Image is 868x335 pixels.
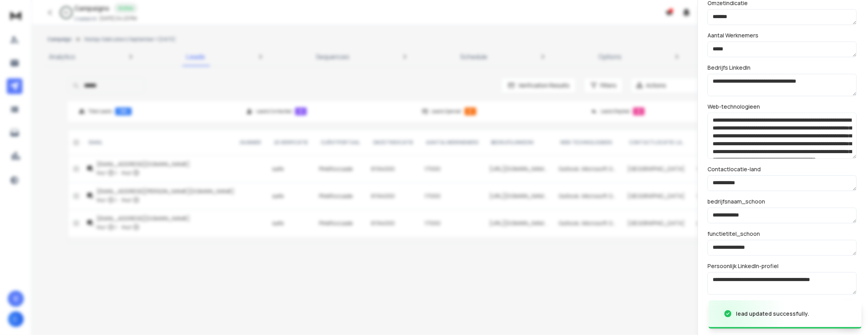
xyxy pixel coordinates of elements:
[707,104,760,109] label: Web-technologieen
[707,167,761,172] label: Contactlocatie-land
[707,33,758,38] label: Aantal Werknemers
[707,199,765,204] label: bedrijfsnaam_schoon
[707,0,748,6] label: Omzetindicatie
[707,231,760,237] label: functietitel_schoon
[707,65,750,70] label: Bedrijfs LinkedIn
[736,310,810,318] div: lead updated successfully.
[707,263,778,269] label: Persoonlijk LinkedIn-profiel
